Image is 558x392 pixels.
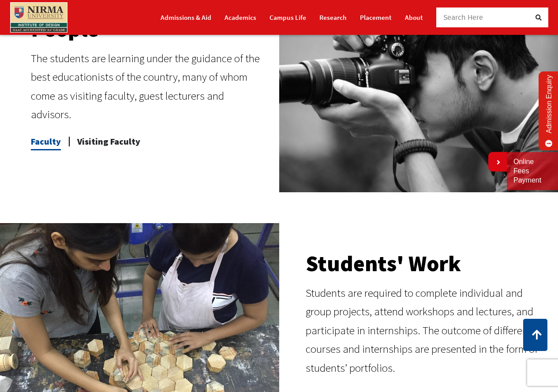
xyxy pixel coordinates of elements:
a: Academics [225,10,256,25]
span: Search Here [443,12,483,22]
a: Online Fees Payment [513,157,551,185]
a: Campus Life [270,10,306,25]
p: Students are required to complete individual and group projects, attend workshops and lectures, a... [306,284,550,377]
div: The students are learning under the guidance of the best educationists of the country, many of wh... [31,49,266,124]
a: Visiting Faculty [77,133,140,150]
img: main_logo [10,2,67,33]
h2: People [31,18,266,40]
a: Admissions & Aid [161,10,211,25]
a: Research [319,10,347,25]
a: About [405,10,423,25]
a: Placement [360,10,392,25]
a: Faculty [31,133,61,150]
h2: Students' Work [306,253,550,275]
